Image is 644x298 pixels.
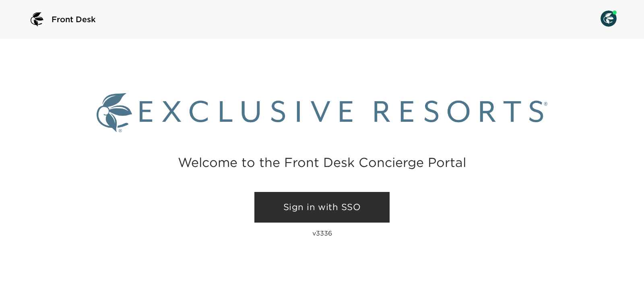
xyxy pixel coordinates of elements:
[178,156,466,169] h2: Welcome to the Front Desk Concierge Portal
[254,192,390,223] a: Sign in with SSO
[52,14,96,25] span: Front Desk
[312,229,332,237] p: v3336
[27,10,47,29] img: logo
[97,93,547,132] img: Exclusive Resorts logo
[601,10,617,27] img: User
